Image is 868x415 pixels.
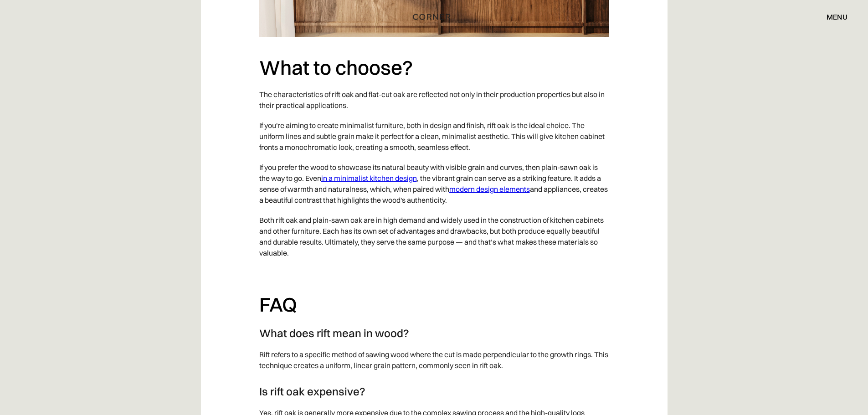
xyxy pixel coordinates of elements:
[259,157,609,210] p: If you prefer the wood to showcase its natural beauty with visible grain and curves, then plain-s...
[259,384,609,398] h3: Is rift oak expensive?
[259,326,609,340] h3: What does rift mean in wood?
[259,292,609,317] h2: FAQ
[259,84,609,115] p: The characteristics of rift oak and flat-cut oak are reflected not only in their production prope...
[321,174,417,183] a: in a minimalist kitchen design
[817,9,847,25] div: menu
[259,55,609,80] h2: What to choose?
[259,344,609,375] p: Rift refers to a specific method of sawing wood where the cut is made perpendicular to the growth...
[259,263,609,283] p: ‍
[259,210,609,263] p: Both rift oak and plain-sawn oak are in high demand and widely used in the construction of kitche...
[403,11,465,23] a: home
[259,115,609,157] p: If you're aiming to create minimalist furniture, both in design and finish, rift oak is the ideal...
[827,13,847,20] div: menu
[449,184,530,194] a: modern design elements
